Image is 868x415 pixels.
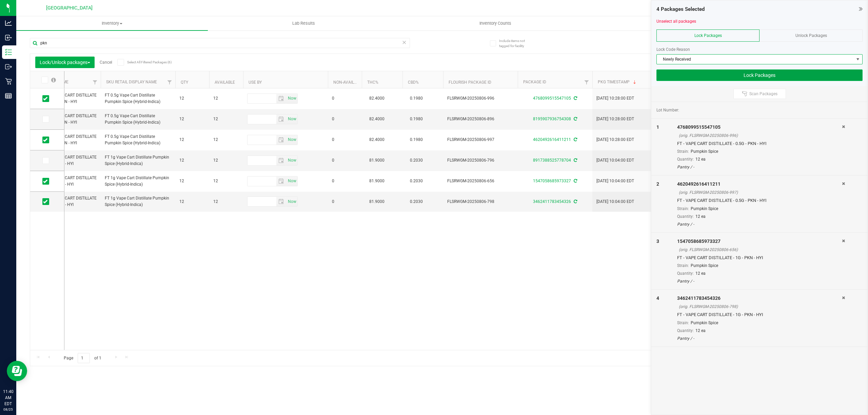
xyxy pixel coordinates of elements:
[45,154,97,167] span: FT - VAPE CART DISTILLATE - 1G - PKN - HYI
[573,137,577,142] span: Sync from Compliance System
[100,60,112,65] a: Cancel
[286,155,298,165] span: Set Current date
[656,124,659,130] span: 1
[733,89,786,99] button: Scan Packages
[213,116,239,122] span: 12
[677,140,842,147] div: FT - VAPE CART DISTILLATE - 0.5G - PKN - HYI
[573,158,577,163] span: Sync from Compliance System
[679,247,842,253] div: (orig. FLSRWGM-20250806-656)
[276,115,286,124] span: select
[30,38,410,48] input: Search Package ID, Item Name, SKU, Lot or Part Number...
[573,199,577,204] span: Sync from Compliance System
[533,96,571,101] a: 4768099515547105
[677,238,842,245] div: 1547058685973327
[447,157,514,164] span: FLSRWGM-20250806-796
[35,57,95,68] button: Lock/Unlock packages
[105,154,171,167] span: FT 1g Vape Cart Distillate Pumpkin Spice (Hybrid-Indica)
[596,199,634,205] span: [DATE] 10:04:00 EDT
[45,113,97,126] span: FT - VAPE CART DISTILLATE - 0.5G - PKN - HYI
[286,176,298,186] span: Set Current date
[679,189,842,195] div: (orig. FLSRWGM-20250806-997)
[533,137,571,142] a: 4620492616411211
[691,149,718,154] span: Pumpkin Spice
[596,137,634,143] span: [DATE] 10:28:00 EDT
[276,135,286,145] span: select
[46,5,93,11] span: [GEOGRAPHIC_DATA]
[677,295,842,302] div: 3462411783454326
[677,335,842,341] div: Pantry / -
[208,16,399,30] a: Lab Results
[276,177,286,186] span: select
[677,254,842,261] div: FT - VAPE CART DISTILLATE - 1G - PKN - HYI
[677,206,689,211] span: Strain:
[447,199,514,205] span: FLSRWGM-20250806-798
[276,197,286,206] span: select
[5,92,12,99] inline-svg: Reports
[45,175,97,188] span: FT - VAPE CART DISTILLATE - 1G - PKN - HYI
[5,20,12,26] inline-svg: Analytics
[5,63,12,70] inline-svg: Outbound
[691,263,718,268] span: Pumpkin Spice
[596,116,634,122] span: [DATE] 10:28:00 EDT
[213,157,239,164] span: 12
[749,91,777,97] span: Scan Packages
[286,114,298,124] span: Set Current date
[677,311,842,318] div: FT - VAPE CART DISTILLATE - 1G - PKN - HYI
[677,181,842,188] div: 4620492616411211
[499,38,533,48] span: Include items not tagged for facility
[179,178,205,184] span: 12
[213,199,239,205] span: 12
[78,353,90,364] input: 1
[105,195,171,208] span: FT 1g Vape Cart Distillate Pumpkin Spice (Hybrid-Indica)
[105,133,171,146] span: FT 0.5g Vape Cart Distillate Pumpkin Spice (Hybrid-Indica)
[533,199,571,204] a: 3462411783454326
[596,178,634,184] span: [DATE] 10:04:00 EDT
[573,179,577,183] span: Sync from Compliance System
[332,116,358,122] span: 0
[90,77,101,88] a: Filter
[677,214,694,219] span: Quantity:
[598,80,637,84] a: Pkg Timestamp
[286,197,297,206] span: select
[657,55,854,64] span: Newly Received
[286,135,297,145] span: select
[795,33,827,38] span: Unlock Packages
[179,137,205,143] span: 12
[399,16,591,30] a: Inventory Counts
[367,80,378,85] a: THC%
[127,60,161,64] span: Select All Filtered Packages (6)
[215,80,235,85] a: Available
[677,271,694,276] span: Quantity:
[5,49,12,56] inline-svg: Inventory
[16,20,208,26] span: Inventory
[407,135,426,145] span: 0.1980
[45,133,97,146] span: FT - VAPE CART DISTILLATE - 0.5G - PKN - HYI
[694,33,722,38] span: Lock Packages
[596,95,634,102] span: [DATE] 10:28:00 EDT
[677,164,842,170] div: Pantry / -
[447,95,514,102] span: FLSRWGM-20250806-996
[366,155,388,165] span: 81.9000
[677,197,842,204] div: FT - VAPE CART DISTILLATE - 0.5G - PKN - HYI
[366,135,388,145] span: 82.4000
[679,132,842,139] div: (orig. FLSRWGM-20250806-996)
[656,181,659,187] span: 2
[656,295,659,301] span: 4
[677,149,689,154] span: Strain:
[58,353,107,364] span: Page of 1
[408,80,419,85] a: CBD%
[213,95,239,102] span: 12
[105,92,171,105] span: FT 0.5g Vape Cart Distillate Pumpkin Spice (Hybrid-Indica)
[286,197,298,207] span: Set Current date
[677,278,842,284] div: Pantry / -
[286,135,298,145] span: Set Current date
[366,114,388,124] span: 82.4000
[470,20,520,26] span: Inventory Counts
[677,124,842,131] div: 4768099515547105
[332,137,358,143] span: 0
[3,407,13,412] p: 08/25
[276,156,286,165] span: select
[40,60,90,65] span: Lock/Unlock packages
[533,117,571,121] a: 8195907936754308
[179,157,205,164] span: 12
